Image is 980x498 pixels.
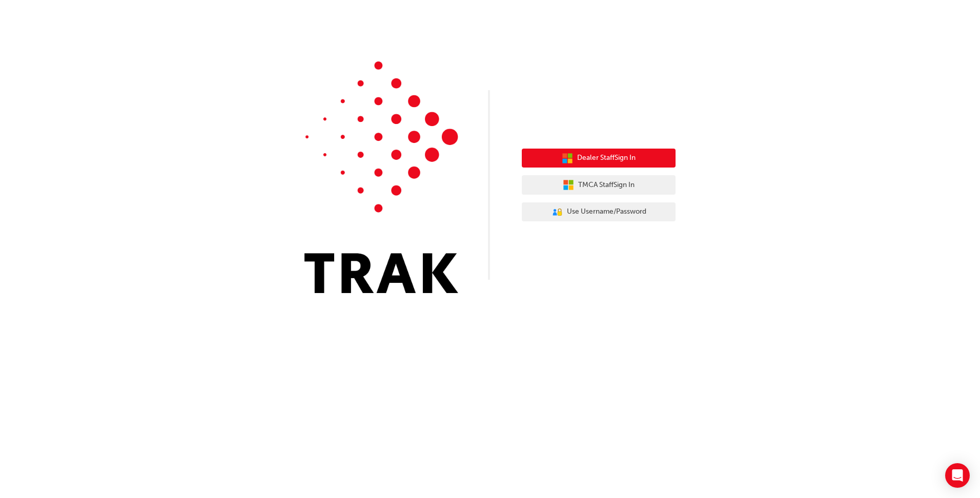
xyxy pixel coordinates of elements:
[304,61,458,293] img: Trak
[945,463,970,488] div: Open Intercom Messenger
[578,179,635,191] span: TMCA Staff Sign In
[522,149,676,168] button: Dealer StaffSign In
[567,206,646,218] span: Use Username/Password
[522,202,676,222] button: Use Username/Password
[577,152,636,164] span: Dealer Staff Sign In
[522,175,676,195] button: TMCA StaffSign In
